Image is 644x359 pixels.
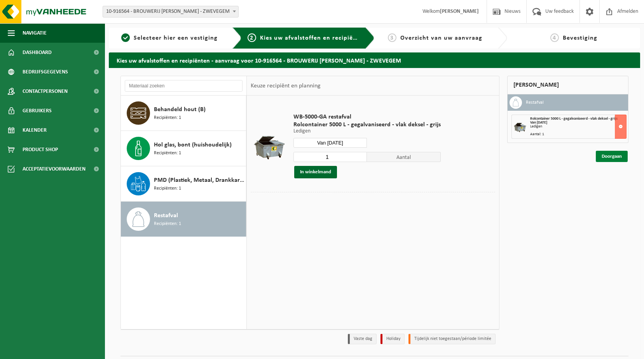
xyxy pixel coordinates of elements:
span: Bevestiging [563,35,597,41]
span: Bedrijfsgegevens [23,62,68,82]
li: Tijdelijk niet toegestaan/période limitée [408,334,496,344]
span: Recipiënten: 1 [154,220,181,228]
button: PMD (Plastiek, Metaal, Drankkartons) (bedrijven) Recipiënten: 1 [121,166,246,202]
span: 4 [550,33,559,42]
span: Hol glas, bont (huishoudelijk) [154,140,232,150]
span: Kalender [23,120,47,140]
span: 2 [248,33,256,42]
span: Contactpersonen [23,82,68,101]
span: Navigatie [23,23,47,43]
span: Gebruikers [23,101,52,120]
span: Restafval [154,211,178,220]
span: Kies uw afvalstoffen en recipiënten [260,35,367,41]
span: 10-916564 - BROUWERIJ OMER VANDER GHINSTE - ZWEVEGEM [103,6,239,17]
a: 1Selecteer hier een vestiging [113,33,226,43]
li: Vaste dag [348,334,377,344]
span: Overzicht van uw aanvraag [400,35,482,41]
span: Behandeld hout (B) [154,105,206,114]
p: Ledigen [293,129,441,134]
span: Acceptatievoorwaarden [23,159,86,179]
span: Dashboard [23,43,52,62]
button: Behandeld hout (B) Recipiënten: 1 [121,96,246,131]
a: Doorgaan [596,151,628,162]
button: Hol glas, bont (huishoudelijk) Recipiënten: 1 [121,131,246,166]
span: Selecteer hier een vestiging [134,35,218,41]
span: Rolcontainer 5000 L - gegalvaniseerd - vlak deksel - grijs [293,121,441,129]
div: [PERSON_NAME] [507,76,628,94]
span: PMD (Plastiek, Metaal, Drankkartons) (bedrijven) [154,176,244,185]
span: Recipiënten: 1 [154,185,181,192]
strong: [PERSON_NAME] [440,9,479,14]
span: Recipiënten: 1 [154,150,181,157]
span: Product Shop [23,140,58,159]
li: Holiday [380,334,405,344]
div: Keuze recipiënt en planning [247,76,325,96]
span: Aantal [367,152,441,162]
button: In winkelmand [294,166,337,178]
button: Restafval Recipiënten: 1 [121,202,246,237]
span: 10-916564 - BROUWERIJ OMER VANDER GHINSTE - ZWEVEGEM [103,6,238,17]
span: 3 [388,33,396,42]
span: 1 [121,33,130,42]
span: Rolcontainer 5000 L - gegalvaniseerd - vlak deksel - grijs [530,117,618,121]
div: Aantal: 1 [530,132,626,136]
h3: Restafval [526,96,544,109]
span: WB-5000-GA restafval [293,113,441,121]
div: Ledigen [530,125,626,129]
input: Materiaal zoeken [125,80,243,92]
strong: Van [DATE] [530,120,547,125]
span: Recipiënten: 1 [154,114,181,122]
h2: Kies uw afvalstoffen en recipiënten - aanvraag voor 10-916564 - BROUWERIJ [PERSON_NAME] - ZWEVEGEM [109,52,640,68]
input: Selecteer datum [293,138,367,148]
